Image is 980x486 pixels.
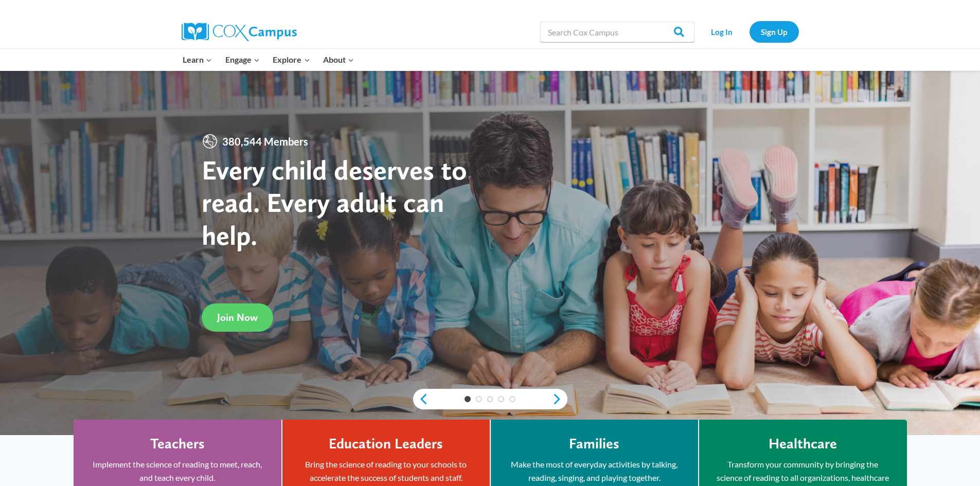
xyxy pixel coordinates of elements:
[498,396,504,402] a: 4
[183,53,212,66] span: Learn
[182,23,297,41] img: Cox Campus
[476,396,482,402] a: 2
[413,393,429,405] a: previous
[298,458,474,484] p: Bring the science of reading to your schools to accelerate the success of students and staff.
[217,311,258,323] span: Join Now
[225,53,260,66] span: Engage
[150,435,205,453] h4: Teachers
[540,22,694,42] input: Search Cox Campus
[413,389,567,409] div: content slider buttons
[700,21,799,42] nav: Secondary Navigation
[700,21,744,42] a: Log In
[202,303,273,332] a: Join Now
[750,21,799,42] a: Sign Up
[176,49,361,70] nav: Primary Navigation
[569,435,619,453] h4: Families
[329,435,443,453] h4: Education Leaders
[552,393,567,405] a: next
[89,458,266,484] p: Implement the science of reading to meet, reach, and teach every child.
[202,153,467,251] strong: Every child deserves to read. Every adult can help.
[509,396,515,402] a: 5
[218,133,312,150] span: 380,544 Members
[487,396,493,402] a: 3
[506,458,683,484] p: Make the most of everyday activities by talking, reading, singing, and playing together.
[323,53,354,66] span: About
[273,53,310,66] span: Explore
[769,435,837,453] h4: Healthcare
[465,396,471,402] a: 1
